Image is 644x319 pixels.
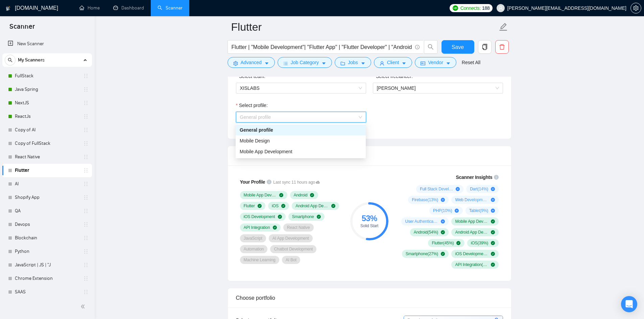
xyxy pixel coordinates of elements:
[278,215,282,219] span: check-circle
[433,208,452,213] span: PHP ( 10 %)
[495,40,509,54] button: delete
[4,22,40,36] span: Scanner
[15,83,79,96] a: Java Spring
[8,37,87,51] a: New Scanner
[462,59,480,66] a: Reset All
[83,154,89,160] span: holder
[412,197,438,203] span: Firebase ( 13 %)
[240,126,362,134] div: General profile
[491,241,495,245] span: check-circle
[239,102,268,109] span: Select profile:
[455,230,488,235] span: Android App Development ( 46 %)
[491,219,495,223] span: check-circle
[291,59,319,66] span: Job Category
[442,40,474,54] button: Save
[80,303,87,310] span: double-left
[630,3,641,14] button: setting
[452,43,464,51] span: Save
[428,59,443,66] span: Vendor
[15,272,79,285] a: Chrome Extension
[456,241,460,245] span: check-circle
[15,137,79,150] a: Copy of FullStack
[453,5,458,11] img: upwork-logo.png
[380,61,384,66] span: user
[83,289,89,295] span: holder
[83,87,89,92] span: holder
[83,276,89,281] span: holder
[446,61,451,66] span: caret-down
[231,19,498,35] input: Scanner name...
[83,141,89,146] span: holder
[279,193,283,197] span: check-circle
[496,44,508,50] span: delete
[15,191,79,204] a: Shopify App
[455,209,459,213] span: plus-circle
[244,214,275,219] span: iOS Development
[321,61,326,66] span: caret-down
[402,61,406,66] span: caret-down
[421,61,425,66] span: idcard
[415,45,420,49] span: info-circle
[244,203,255,209] span: Flutter
[244,192,277,198] span: Mobile App Development
[240,179,265,185] span: Your Profile
[630,5,641,11] a: setting
[424,44,437,50] span: search
[273,225,277,230] span: check-circle
[83,235,89,241] span: holder
[15,245,79,258] a: Python
[83,168,89,173] span: holder
[631,5,641,11] span: setting
[113,5,144,11] a: dashboardDashboard
[331,204,335,208] span: check-circle
[15,231,79,245] a: Blockchain
[361,61,365,66] span: caret-down
[621,296,637,312] div: Open Intercom Messenger
[455,219,488,224] span: Mobile App Development ( 74 %)
[377,85,416,91] span: [PERSON_NAME]
[295,203,329,209] span: Android App Development
[83,114,89,119] span: holder
[83,208,89,214] span: holder
[455,251,488,257] span: iOS Development ( 22 %)
[244,257,276,263] span: Machine Learning
[240,112,362,122] span: General profile
[491,187,495,191] span: plus-circle
[83,73,89,79] span: holder
[471,240,488,246] span: iOS ( 39 %)
[348,59,358,66] span: Jobs
[494,175,499,180] span: info-circle
[83,222,89,227] span: holder
[240,149,292,154] span: Mobile App Development
[292,214,314,219] span: Smartphone
[244,246,264,252] span: Automation
[482,4,490,12] span: 188
[15,177,79,191] a: AI
[272,203,279,209] span: iOS
[274,246,313,252] span: Chatbot Development
[441,230,445,234] span: check-circle
[456,175,492,180] span: Scanner Insights
[283,61,288,66] span: bars
[258,204,262,208] span: check-circle
[15,110,79,123] a: ReactJs
[272,236,309,241] span: AI App Development
[281,204,285,208] span: check-circle
[387,59,399,66] span: Client
[244,236,262,241] span: JavaScript
[294,192,308,198] span: Android
[15,164,79,177] a: Flutter
[6,3,10,14] img: logo
[278,57,332,68] button: barsJob Categorycaret-down
[350,224,388,228] div: Solid Start
[335,57,371,68] button: folderJobscaret-down
[83,127,89,133] span: holder
[15,123,79,137] a: Copy of AI
[374,57,412,68] button: userClientcaret-down
[491,263,495,267] span: check-circle
[5,58,15,62] span: search
[405,219,438,224] span: User Authentication ( 8 %)
[491,198,495,202] span: plus-circle
[469,208,488,213] span: Tablet ( 9 %)
[406,251,438,257] span: Smartphone ( 27 %)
